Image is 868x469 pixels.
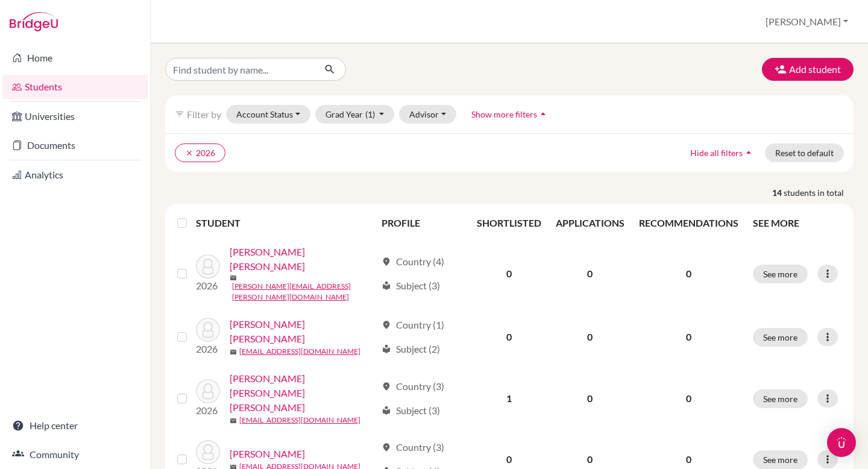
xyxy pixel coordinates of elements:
[382,442,391,452] span: location_on
[2,414,148,438] a: Help center
[772,186,784,199] strong: 14
[753,328,808,347] button: See more
[639,452,738,467] p: 0
[382,403,440,418] div: Subject (3)
[382,254,444,269] div: Country (4)
[2,75,148,99] a: Students
[382,257,391,266] span: location_on
[765,143,844,162] button: Reset to default
[196,209,374,238] th: STUDENT
[690,148,743,158] span: Hide all filters
[2,442,148,467] a: Community
[10,12,58,31] img: Bridge-U
[315,105,395,124] button: Grad Year(1)
[382,281,391,291] span: local_library
[549,238,632,310] td: 0
[382,318,444,332] div: Country (1)
[762,58,854,81] button: Add student
[196,379,220,403] img: Arico Valdez, Enzo Antonio
[230,245,376,274] a: [PERSON_NAME] [PERSON_NAME]
[680,143,765,162] button: Hide all filtersarrow_drop_up
[2,46,148,70] a: Home
[230,447,305,461] a: [PERSON_NAME]
[382,279,440,293] div: Subject (3)
[382,320,391,330] span: location_on
[382,379,444,394] div: Country (3)
[382,342,440,356] div: Subject (2)
[230,274,237,282] span: mail
[226,105,310,124] button: Account Status
[239,346,360,357] a: [EMAIL_ADDRESS][DOMAIN_NAME]
[639,330,738,344] p: 0
[196,342,220,356] p: 2026
[230,371,376,415] a: [PERSON_NAME] [PERSON_NAME] [PERSON_NAME]
[760,10,854,33] button: [PERSON_NAME]
[470,209,549,238] th: SHORTLISTED
[382,382,391,391] span: location_on
[746,209,849,238] th: SEE MORE
[639,391,738,406] p: 0
[471,109,537,119] span: Show more filters
[470,364,549,433] td: 1
[175,109,184,119] i: filter_list
[827,428,856,457] div: Open Intercom Messenger
[470,310,549,364] td: 0
[753,389,808,408] button: See more
[784,186,854,199] span: students in total
[196,254,220,279] img: Alfaro Valverde, Megan Michelle
[382,344,391,354] span: local_library
[196,440,220,464] img: Assiso Martí, Leonardo Enrique
[461,105,559,124] button: Show more filtersarrow_drop_up
[196,318,220,342] img: Arguedas Castro, Daniel
[537,108,549,120] i: arrow_drop_up
[639,266,738,281] p: 0
[232,281,376,303] a: [PERSON_NAME][EMAIL_ADDRESS][PERSON_NAME][DOMAIN_NAME]
[549,364,632,433] td: 0
[382,440,444,455] div: Country (3)
[230,317,376,346] a: [PERSON_NAME] [PERSON_NAME]
[382,406,391,415] span: local_library
[196,403,220,418] p: 2026
[185,149,193,157] i: clear
[175,143,225,162] button: clear2026
[230,417,237,424] span: mail
[632,209,746,238] th: RECOMMENDATIONS
[470,238,549,310] td: 0
[549,209,632,238] th: APPLICATIONS
[230,348,237,356] span: mail
[399,105,456,124] button: Advisor
[239,415,360,426] a: [EMAIL_ADDRESS][DOMAIN_NAME]
[187,109,221,120] span: Filter by
[165,58,315,81] input: Find student by name...
[374,209,469,238] th: PROFILE
[2,133,148,157] a: Documents
[743,146,755,159] i: arrow_drop_up
[549,310,632,364] td: 0
[2,104,148,128] a: Universities
[365,109,375,119] span: (1)
[753,265,808,283] button: See more
[196,279,220,293] p: 2026
[2,163,148,187] a: Analytics
[753,450,808,469] button: See more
